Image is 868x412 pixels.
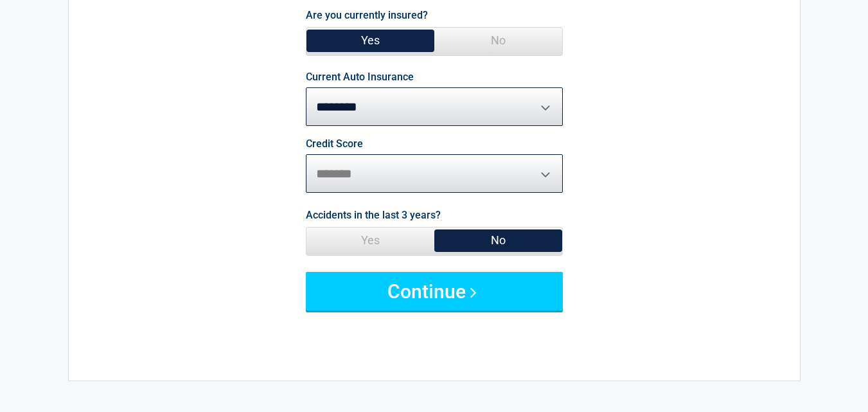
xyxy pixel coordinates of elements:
span: No [434,28,562,53]
label: Credit Score [306,139,363,149]
button: Continue [306,272,563,310]
span: Yes [306,28,434,53]
span: No [434,228,562,253]
label: Current Auto Insurance [306,72,414,82]
label: Accidents in the last 3 years? [306,206,441,224]
span: Yes [306,228,434,253]
label: Are you currently insured? [306,6,428,24]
